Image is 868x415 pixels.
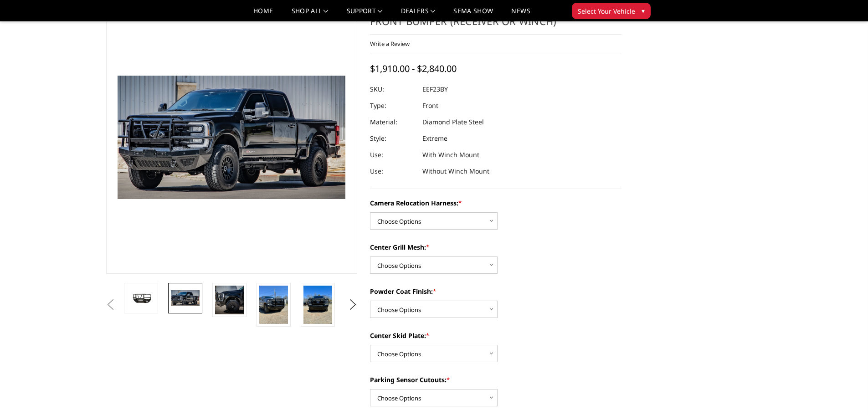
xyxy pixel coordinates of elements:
[422,147,479,163] dd: With Winch Mount
[127,290,155,306] img: 2023-2025 Ford F250-350 - T2 Series - Extreme Front Bumper (receiver or winch)
[822,371,868,415] iframe: Chat Widget
[511,8,530,21] a: News
[253,8,273,21] a: Home
[370,242,621,252] label: Center Grill Mesh:
[453,8,493,21] a: SEMA Show
[370,375,621,384] label: Parking Sensor Cutouts:
[347,8,383,21] a: Support
[642,6,645,15] span: ▾
[370,163,416,179] dt: Use:
[171,290,200,306] img: 2023-2025 Ford F250-350 - T2 Series - Extreme Front Bumper (receiver or winch)
[370,81,416,97] dt: SKU:
[259,286,288,324] img: 2023-2025 Ford F250-350 - T2 Series - Extreme Front Bumper (receiver or winch)
[422,97,438,114] dd: Front
[572,3,651,19] button: Select Your Vehicle
[422,114,484,130] dd: Diamond Plate Steel
[422,81,448,97] dd: EEF23BY
[370,40,410,48] a: Write a Review
[370,130,416,147] dt: Style:
[292,8,329,21] a: shop all
[370,147,416,163] dt: Use:
[370,97,416,114] dt: Type:
[422,163,489,179] dd: Without Winch Mount
[104,298,118,312] button: Previous
[346,298,360,312] button: Next
[303,286,332,324] img: 2023-2025 Ford F250-350 - T2 Series - Extreme Front Bumper (receiver or winch)
[422,130,447,147] dd: Extreme
[370,331,621,340] label: Center Skid Plate:
[578,6,635,16] span: Select Your Vehicle
[370,287,621,296] label: Powder Coat Finish:
[370,114,416,130] dt: Material:
[370,62,457,75] span: $1,910.00 - $2,840.00
[401,8,436,21] a: Dealers
[215,286,244,314] img: 2023-2025 Ford F250-350 - T2 Series - Extreme Front Bumper (receiver or winch)
[370,198,621,208] label: Camera Relocation Harness:
[106,0,358,274] a: 2023-2025 Ford F250-350 - T2 Series - Extreme Front Bumper (receiver or winch)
